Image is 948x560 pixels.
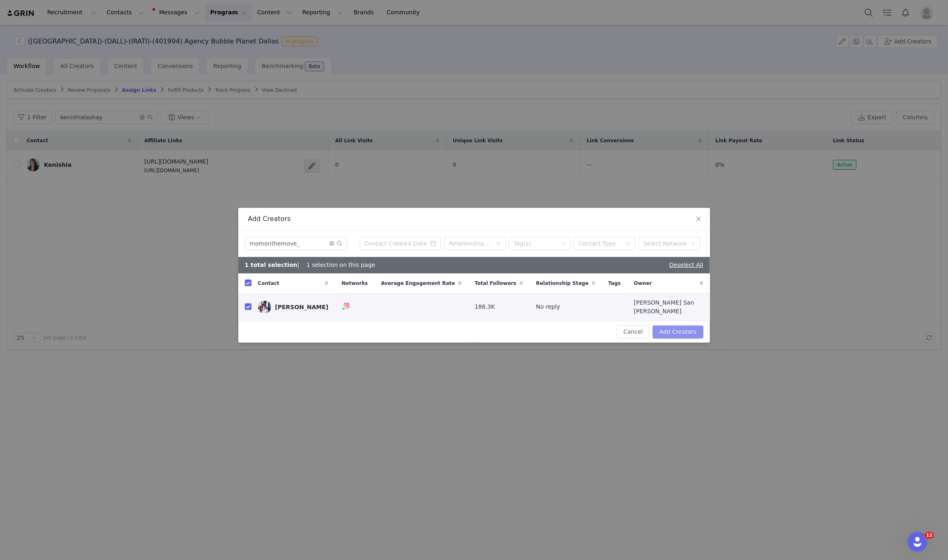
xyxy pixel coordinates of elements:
span: 12 [925,532,934,539]
div: Select Network [644,239,688,248]
button: Add Creators [653,326,703,339]
div: [PERSON_NAME] [275,304,329,310]
div: | 1 selection on this page [245,261,375,269]
i: icon: down [626,241,630,247]
span: No reply [536,303,560,311]
span: Networks [342,280,368,287]
div: Add Creators [248,214,700,223]
i: icon: down [561,241,566,247]
span: Owner [634,280,652,287]
span: Total Followers [475,280,516,287]
img: 8f13452c-35e5-4024-b2b1-cfbeb451d67c--s.jpg [258,300,271,314]
input: Contact Created Date [360,237,441,250]
button: Cancel [617,326,649,339]
span: 186.3K [475,303,495,311]
i: icon: search [337,241,343,246]
div: Contact Type [579,239,621,248]
span: Contact [258,280,279,287]
img: instagram.svg [343,303,350,309]
span: Tags [608,280,621,287]
button: Close [687,208,710,231]
b: 1 total selection [245,262,297,268]
span: Average Engagement Rate [381,280,455,287]
span: [PERSON_NAME] San [PERSON_NAME] [634,298,703,316]
iframe: Intercom live chat [908,532,927,552]
input: Search... [245,237,347,250]
i: icon: down [496,241,501,247]
div: Relationship Stage [449,239,492,248]
a: Deselect All [669,262,704,268]
i: icon: close [695,216,702,222]
i: icon: calendar [430,241,436,246]
a: [PERSON_NAME] [258,300,329,314]
i: icon: down [691,241,696,247]
span: Relationship Stage [536,280,589,287]
div: Tag(s) [514,239,558,248]
i: icon: close-circle [329,241,334,246]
